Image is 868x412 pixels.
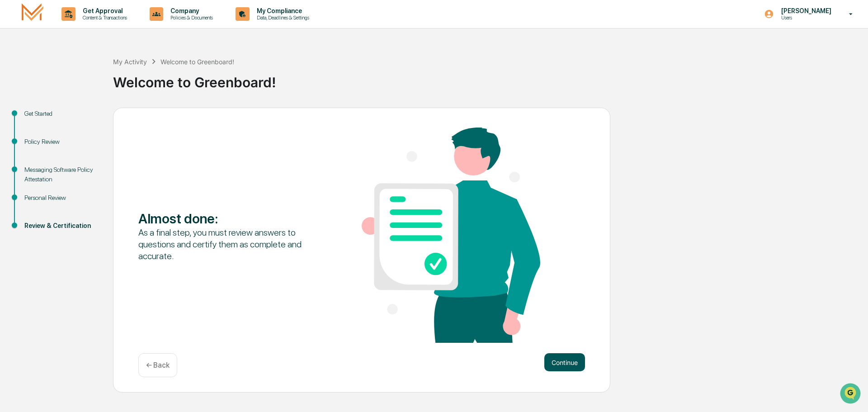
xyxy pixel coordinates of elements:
[774,14,836,21] p: Users
[75,114,112,123] span: Attestations
[9,115,16,122] div: 🖐️
[138,210,317,227] div: Almost done :
[9,69,25,85] img: 1746055101610-c473b297-6a78-478c-a979-82029cc54cd1
[163,7,217,14] p: Company
[24,109,99,118] div: Get Started
[146,361,170,369] p: ← Back
[113,67,863,90] div: Welcome to Greenboard!
[62,110,116,127] a: 🗄️Attestations
[31,69,148,78] div: Start new chat
[66,115,73,122] div: 🗄️
[163,14,217,21] p: Policies & Documents
[544,353,585,371] button: Continue
[839,382,863,407] iframe: Open customer support
[22,3,43,24] img: logo
[75,7,132,14] p: Get Approval
[24,221,99,231] div: Review & Certification
[64,153,109,160] a: Powered byPylon
[362,128,540,343] img: Almost done
[24,193,99,203] div: Personal Review
[113,58,147,66] div: My Activity
[90,153,109,160] span: Pylon
[31,78,114,85] div: We're available if you need us!
[160,58,234,66] div: Welcome to Greenboard!
[5,110,62,127] a: 🖐️Preclearance
[9,132,16,139] div: 🔎
[18,131,57,140] span: Data Lookup
[154,72,165,83] button: Start new chat
[18,114,58,123] span: Preclearance
[24,165,99,184] div: Messaging Software Policy Attestation
[774,7,836,14] p: [PERSON_NAME]
[9,19,165,33] p: How can we help?
[138,227,317,262] div: As a final step, you must review answers to questions and certify them as complete and accurate.
[5,128,61,144] a: 🔎Data Lookup
[24,137,99,147] div: Policy Review
[75,14,132,21] p: Content & Transactions
[250,7,314,14] p: My Compliance
[250,14,314,21] p: Data, Deadlines & Settings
